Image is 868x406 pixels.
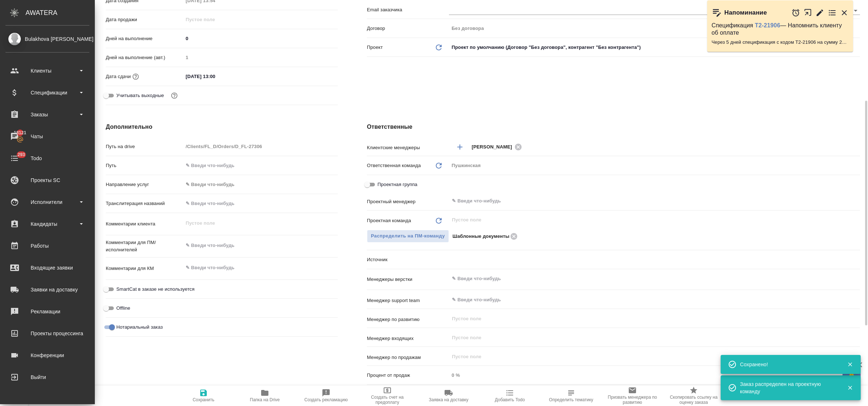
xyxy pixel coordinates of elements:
p: Спецификация — Напомнить клиенту об оплате [712,22,849,36]
p: Транслитерация названий [106,200,183,207]
span: SmartCat в заказе не используется [116,286,194,293]
p: Процент от продаж [367,372,449,379]
input: ✎ Введи что-нибудь [451,295,833,304]
div: Входящие заявки [5,262,89,273]
div: Выйти [5,372,89,383]
p: Через 5 дней спецификация с кодом Т2-21906 на сумму 2107.2 RUB будет просрочена [712,39,849,46]
p: Комментарии клиента [106,220,183,228]
a: Входящие заявки [2,259,93,277]
p: Менеджер по продажам [367,354,449,361]
div: ✎ Введи что-нибудь [186,181,329,188]
div: ✎ Введи что-нибудь [183,178,338,191]
input: Пустое поле [451,352,843,361]
button: Open [856,278,857,279]
span: Создать счет на предоплату [361,395,414,405]
span: Призвать менеджера по развитию [606,395,659,405]
input: Пустое поле [449,370,860,380]
button: Заявка на доставку [418,386,479,406]
span: 18121 [9,129,31,136]
div: Проекты SC [5,175,89,186]
button: Определить тематику [540,386,602,406]
button: Open [856,146,857,148]
span: Учитывать выходные [116,92,164,99]
div: AWATERA [26,5,95,20]
div: Работы [5,240,89,251]
div: Bulakhova [PERSON_NAME] [5,35,89,43]
span: Определить тематику [549,397,593,402]
span: Добавить Todo [495,397,525,402]
p: Менеджеры верстки [367,276,449,283]
a: 293Todo [2,149,93,167]
p: Комментарии для КМ [106,265,183,272]
input: ✎ Введи что-нибудь [183,198,338,209]
p: Проектная команда [367,217,411,224]
span: [PERSON_NAME] [472,143,516,151]
span: Распределить на ПМ-команду [371,232,445,240]
p: Шаблонные документы [453,233,509,240]
a: Проекты SC [2,171,93,189]
div: Клиенты [5,65,89,76]
p: Дата сдачи [106,73,131,80]
a: Конференции [2,346,93,364]
button: Добавить менеджера [451,138,469,156]
p: Проектный менеджер [367,198,449,205]
p: Email заказчика [367,6,449,13]
span: Скопировать ссылку на оценку заказа [667,395,720,405]
input: ✎ Введи что-нибудь [451,274,833,283]
button: Создать счет на предоплату [357,386,418,406]
button: Перейти в todo [828,8,837,17]
span: Заявка на доставку [429,397,468,402]
button: Папка на Drive [234,386,295,406]
button: Закрыть [840,8,849,17]
span: Проектная группа [377,181,417,188]
p: Дней на выполнение (авт.) [106,54,183,61]
button: Если добавить услуги и заполнить их объемом, то дата рассчитается автоматически [131,72,140,81]
button: Отложить [791,8,800,17]
input: ✎ Введи что-нибудь [183,160,338,171]
p: Дней на выполнение [106,35,183,42]
a: Заявки на доставку [2,281,93,299]
input: ✎ Введи что-нибудь [183,33,338,44]
p: Комментарии для ПМ/исполнителей [106,239,183,254]
p: Клиентские менеджеры [367,144,449,151]
input: Пустое поле [451,333,843,342]
a: 18121Чаты [2,127,93,146]
div: Сохранено! [740,361,836,368]
span: Сохранить [193,397,214,402]
button: Open [856,200,857,202]
button: Закрыть [842,384,857,391]
a: Работы [2,237,93,255]
div: Заказы [5,109,89,120]
div: Спецификации [5,87,89,98]
div: [PERSON_NAME] [472,142,524,151]
button: Добавить Todo [479,386,540,406]
input: Пустое поле [451,216,843,224]
p: Проект [367,44,383,51]
div: Todo [5,153,89,164]
div: Заказ распределен на проектную команду [740,380,836,395]
div: Конференции [5,350,89,361]
div: Кандидаты [5,219,89,229]
div: Рекламации [5,306,89,317]
button: Призвать менеджера по развитию [602,386,663,406]
a: Рекламации [2,302,93,321]
h4: Ответственные [367,123,860,131]
div: Чаты [5,131,89,142]
button: Закрыть [842,361,857,368]
p: Дата продажи [106,16,183,23]
span: Создать рекламацию [305,397,348,402]
p: Менеджер по развитию [367,316,449,323]
p: Напоминание [724,9,767,16]
a: Т2-21906 [755,22,780,28]
span: Offline [116,305,130,312]
h4: Дополнительно [106,123,338,131]
p: Путь на drive [106,143,183,150]
div: Исполнители [5,197,89,208]
button: Open [856,299,857,301]
span: Нотариальный заказ [116,324,163,331]
input: Пустое поле [449,23,860,34]
p: Менеджер support team [367,297,449,304]
a: Проекты процессинга [2,324,93,343]
p: Ответственная команда [367,162,421,169]
button: Создать рекламацию [295,386,357,406]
